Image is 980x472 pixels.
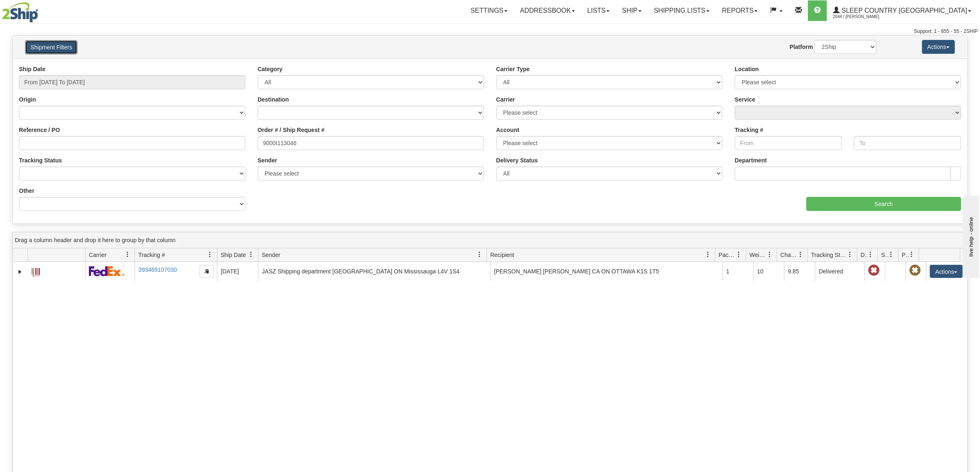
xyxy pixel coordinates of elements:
a: Sender filter column settings [473,248,487,261]
a: Reports [716,0,764,21]
a: Shipment Issues filter column settings [884,248,898,261]
label: Carrier Type [496,65,530,73]
div: grid grouping header [13,232,967,248]
div: Support: 1 - 855 - 55 - 2SHIP [2,28,978,35]
a: Settings [464,0,514,21]
label: Other [19,187,34,195]
span: 2044 / [PERSON_NAME] [833,13,895,21]
a: Tracking # filter column settings [203,248,217,261]
a: Lists [581,0,616,21]
label: Department [735,156,767,164]
img: logo2044.jpg [2,2,38,23]
label: Ship Date [19,65,46,73]
label: Tracking # [735,126,763,134]
span: Recipient [490,251,514,259]
label: Order # / Ship Request # [258,126,325,134]
button: Actions [922,40,955,54]
td: 10 [753,262,784,281]
iframe: chat widget [961,194,979,278]
a: Shipping lists [648,0,716,21]
span: Packages [719,251,736,259]
span: Pickup Not Assigned [909,265,921,276]
label: Platform [790,43,813,51]
button: Actions [930,265,963,278]
button: Copy to clipboard [200,265,214,278]
span: Weight [750,251,767,259]
label: Sender [258,156,277,164]
td: Delivered [815,262,864,281]
input: To [854,136,961,150]
span: Charge [780,251,798,259]
a: Tracking Status filter column settings [843,248,857,261]
span: Delivery Status [861,251,868,259]
a: Pickup Status filter column settings [905,248,919,261]
label: Service [735,95,755,104]
label: Origin [19,95,36,104]
label: Reference / PO [19,126,60,134]
td: 1 [722,262,753,281]
label: Carrier [496,95,515,104]
a: Sleep Country [GEOGRAPHIC_DATA] 2044 / [PERSON_NAME] [827,0,978,21]
label: Account [496,126,519,134]
div: live help - online [6,7,76,13]
a: Ship Date filter column settings [244,248,258,261]
a: Ship [616,0,647,21]
label: Destination [258,95,289,104]
span: Tracking # [138,251,165,259]
img: 2 - FedEx Express® [89,266,125,276]
span: Ship Date [221,251,246,259]
td: [PERSON_NAME] [PERSON_NAME] CA ON OTTAWA K1S 1T5 [490,262,722,281]
td: [DATE] [217,262,258,281]
input: Search [806,197,961,211]
span: Shipment Issues [881,251,888,259]
a: Charge filter column settings [794,248,808,261]
input: From [735,136,842,150]
label: Delivery Status [496,156,538,164]
span: Sender [262,251,280,259]
td: JASZ Shipping department [GEOGRAPHIC_DATA] ON Mississauga L4V 1S4 [258,262,490,281]
span: Sleep Country [GEOGRAPHIC_DATA] [840,7,967,14]
button: Shipment Filters [25,40,77,54]
label: Location [735,65,759,73]
label: Category [258,65,283,73]
label: Tracking Status [19,156,62,164]
a: Expand [16,268,24,276]
a: Recipient filter column settings [701,248,715,261]
span: Late [868,265,880,276]
span: Carrier [89,251,107,259]
a: Delivery Status filter column settings [864,248,878,261]
td: 9.85 [784,262,815,281]
a: Label [32,264,40,278]
a: 393469107030 [138,266,177,273]
a: Addressbook [514,0,581,21]
a: Carrier filter column settings [121,248,135,261]
span: Pickup Status [902,251,909,259]
a: Packages filter column settings [732,248,746,261]
a: Weight filter column settings [763,248,777,261]
span: Tracking Status [811,251,847,259]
